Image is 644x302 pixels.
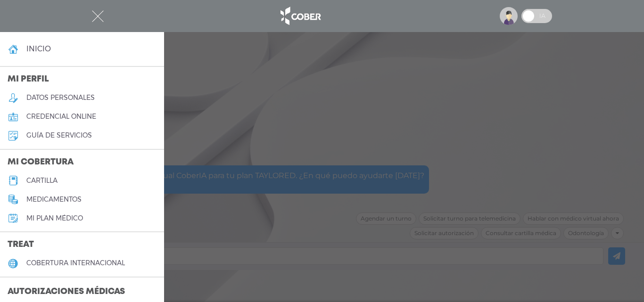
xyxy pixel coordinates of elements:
[26,214,83,222] h5: Mi plan médico
[26,177,58,185] h5: cartilla
[26,196,82,204] h5: medicamentos
[26,113,96,121] h5: credencial online
[92,10,104,22] img: Cober_menu-close-white.svg
[275,5,325,27] img: logo_cober_home-white.png
[26,259,125,267] h5: cobertura internacional
[26,44,51,53] h4: inicio
[500,7,518,25] img: profile-placeholder.svg
[26,94,95,102] h5: datos personales
[26,131,92,139] h5: guía de servicios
